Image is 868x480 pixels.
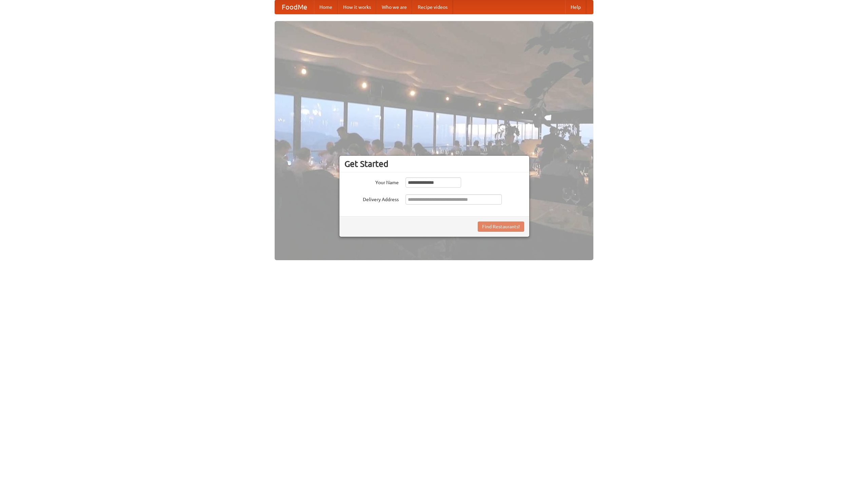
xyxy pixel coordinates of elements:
button: Find Restaurants! [478,222,524,232]
a: Home [314,0,338,14]
a: FoodMe [275,0,314,14]
a: How it works [338,0,376,14]
label: Your Name [344,177,399,186]
a: Who we are [376,0,412,14]
h3: Get Started [344,159,524,169]
a: Recipe videos [412,0,453,14]
label: Delivery Address [344,194,399,203]
a: Help [565,0,586,14]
